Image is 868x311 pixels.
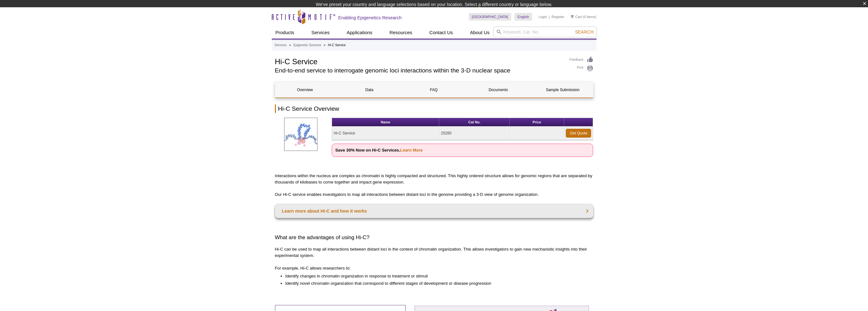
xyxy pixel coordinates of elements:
[439,127,510,140] td: 25280
[275,56,563,66] h1: Hi-C Service
[324,43,326,47] li: »
[335,148,423,152] strong: Save 30% Now on Hi-C Services.
[493,27,597,37] input: Keyword, Cat. No.
[571,15,574,18] img: Your Cart
[328,43,346,47] li: Hi-C Service
[332,118,439,127] th: Name
[386,27,416,39] a: Resources
[404,82,464,97] a: FAQ
[275,265,593,271] p: For example, Hi-C allows researchers to:
[338,15,402,21] h2: Enabling Epigenetics Research
[466,27,493,39] a: About Us
[332,127,439,140] td: Hi-C Service
[510,118,564,127] th: Price
[426,27,457,39] a: Contact Us
[400,148,423,152] a: Learn More
[275,173,593,185] p: Interactions within the nucleus are complex as chromatin is highly compacted and structured. This...
[293,42,321,48] a: Epigenetic Services
[285,280,587,287] li: Identify novel chromatin organization that correspond to different stages of development or disea...
[340,82,399,97] a: Data
[439,118,510,127] th: Cat No.
[272,27,298,39] a: Products
[478,5,495,20] img: Change Here
[275,246,593,259] p: Hi-C can be used to map all interactions between distant loci in the context of chromatin organiz...
[289,43,291,47] li: »
[343,27,376,39] a: Applications
[549,13,550,21] li: |
[551,15,565,19] a: Register
[275,82,335,97] a: Overview
[573,29,595,35] button: Search
[538,15,547,19] a: Login
[571,15,582,19] a: Cart
[566,129,591,138] a: Get Quote
[275,68,563,73] h2: End-to-end service to interrogate genomic loci interactions within the 3-D nuclear space​
[571,13,597,21] li: (0 items)
[575,29,593,34] span: Search
[514,13,532,21] a: English
[570,56,593,63] a: Feedback
[275,204,593,218] a: Learn more about Hi-C and how it works
[275,234,593,241] h3: What are the advantages of using Hi-C?
[275,191,593,198] p: Our Hi-C service enables investigators to map all interactions between distant loci in the genome...
[275,42,287,48] a: Services
[285,273,587,279] li: Identify changes in chromatin organization in response to treatment or stimuli​
[308,27,334,39] a: Services
[533,82,592,97] a: Sample Submission
[284,118,317,151] img: Hi-C Service
[275,104,593,113] h2: Hi-C Service Overview
[468,82,528,97] a: Documents
[570,65,593,72] a: Print
[469,13,512,21] a: [GEOGRAPHIC_DATA]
